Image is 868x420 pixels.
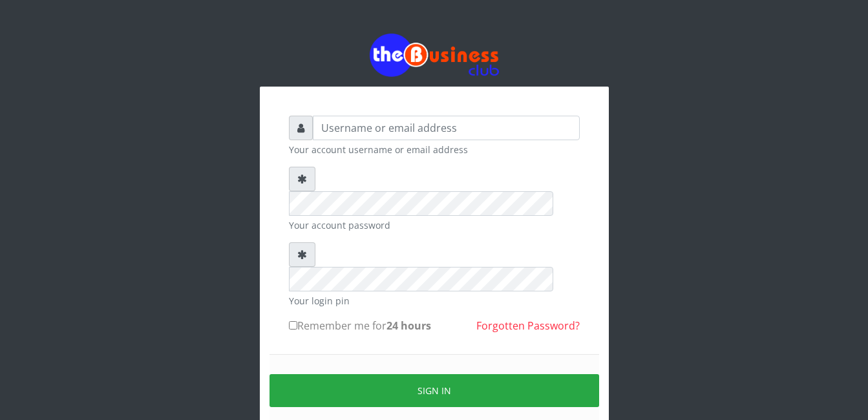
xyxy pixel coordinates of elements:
small: Your account username or email address [289,143,580,156]
b: 24 hours [386,319,431,333]
input: Username or email address [313,116,580,140]
small: Your login pin [289,294,580,308]
input: Remember me for24 hours [289,321,297,330]
small: Your account password [289,218,580,232]
button: Sign in [270,374,599,407]
a: Forgotten Password? [476,319,580,333]
label: Remember me for [289,318,431,333]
